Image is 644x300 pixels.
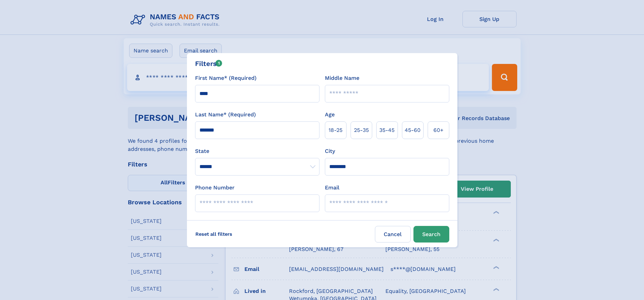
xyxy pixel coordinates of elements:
label: Email [325,184,339,192]
label: Age [325,111,335,119]
span: 45‑60 [405,126,421,134]
label: Phone Number [195,184,235,192]
label: Cancel [375,226,411,243]
div: Filters [195,59,222,69]
span: 25‑35 [354,126,369,134]
label: State [195,147,319,155]
label: First Name* (Required) [195,74,257,82]
label: Middle Name [325,74,359,82]
span: 18‑25 [329,126,342,134]
label: City [325,147,335,155]
button: Search [413,226,449,243]
label: Reset all filters [191,226,237,242]
label: Last Name* (Required) [195,111,256,119]
span: 60+ [433,126,444,134]
span: 35‑45 [379,126,395,134]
